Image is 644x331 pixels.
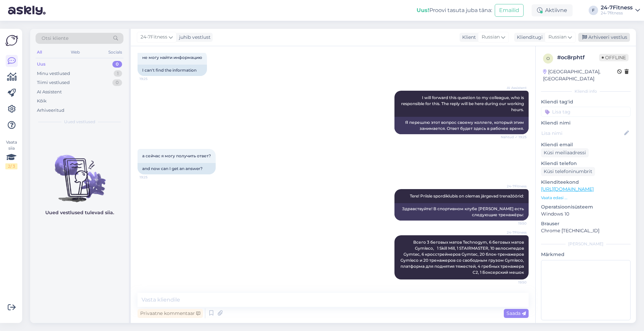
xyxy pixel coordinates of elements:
[45,209,114,216] p: Uued vestlused tulevad siia.
[112,79,122,86] div: 0
[410,193,524,198] span: Tere! Priisle spordiklubis on olemas järgevad trenažöörid:
[501,221,527,226] span: 19:50
[5,139,17,169] div: Vaata siia
[501,230,527,235] span: 24-7Fitness
[541,160,631,167] p: Kliendi telefon
[482,33,500,41] span: Russian
[501,85,527,90] span: AI Assistent
[541,203,631,211] p: Operatsioonisüsteem
[541,227,631,234] p: Chrome [TECHNICAL_ID]
[532,4,573,16] div: Aktiivne
[541,130,623,137] input: Lisa nimi
[541,195,631,201] p: Vaata edasi ...
[140,175,165,180] span: 19:25
[541,141,631,148] p: Kliendi email
[107,48,123,57] div: Socials
[557,54,599,62] div: # oc8rphtf
[42,35,68,42] span: Otsi kliente
[460,34,476,41] div: Klient
[37,98,47,104] div: Kõik
[37,70,70,77] div: Minu vestlused
[140,76,165,81] span: 19:25
[112,61,122,68] div: 0
[601,10,633,16] div: 24-7fitness
[541,186,594,192] a: [URL][DOMAIN_NAME]
[37,61,46,68] div: Uus
[541,220,631,227] p: Brauser
[541,179,631,186] p: Klienditeekond
[37,107,64,114] div: Arhiveeritud
[514,34,543,41] div: Klienditugi
[138,309,203,318] div: Privaatne kommentaar
[541,148,589,157] div: Küsi meiliaadressi
[37,79,70,86] div: Tiimi vestlused
[400,240,525,275] span: Всего 3 беговых матов Technogym, 6 беговых матов Gymleco, 1 Skill Mill, 1 STAIRMASTER, 10 велосип...
[541,107,631,117] input: Lisa tag
[69,48,81,57] div: Web
[578,33,630,42] div: Arhiveeri vestlus
[546,56,550,61] span: o
[141,33,167,41] span: 24-7Fitness
[142,153,211,158] span: а сейчас я могу получить ответ?
[36,48,43,57] div: All
[541,88,631,94] div: Kliendi info
[114,70,122,77] div: 1
[5,163,17,169] div: 2 / 3
[541,119,631,127] p: Kliendi nimi
[543,68,617,82] div: [GEOGRAPHIC_DATA], [GEOGRAPHIC_DATA]
[601,5,640,16] a: 24-7Fitness24-7fitness
[176,34,211,41] div: juhib vestlust
[401,95,525,112] span: I will forward this question to my colleague, who is responsible for this. The reply will be here...
[541,251,631,258] p: Märkmed
[601,5,633,10] div: 24-7Fitness
[138,65,207,76] div: I can't find the information
[541,211,631,218] p: Windows 10
[541,241,631,247] div: [PERSON_NAME]
[5,34,18,47] img: Askly Logo
[589,6,598,15] div: F
[506,310,526,316] span: Saada
[394,117,529,134] div: Я перешлю этот вопрос своему коллеге, который этим занимается. Ответ будет здесь в рабочее время.
[599,54,629,61] span: Offline
[64,119,95,125] span: Uued vestlused
[495,4,524,17] button: Emailid
[417,6,492,14] div: Proovi tasuta juba täna:
[30,143,129,203] img: No chats
[548,33,567,41] span: Russian
[501,280,527,285] span: 19:50
[142,55,202,60] span: не могу найти информацию
[37,89,62,95] div: AI Assistent
[138,163,216,174] div: and now can I get an answer?
[541,98,631,105] p: Kliendi tag'id
[501,184,527,189] span: 24-7Fitness
[541,167,595,176] div: Küsi telefoninumbrit
[394,203,529,221] div: Здравствуйте! В спортивном клубе [PERSON_NAME] есть следующие тренажёры:
[417,7,429,13] b: Uus!
[501,135,527,140] span: Nähtud ✓ 19:25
